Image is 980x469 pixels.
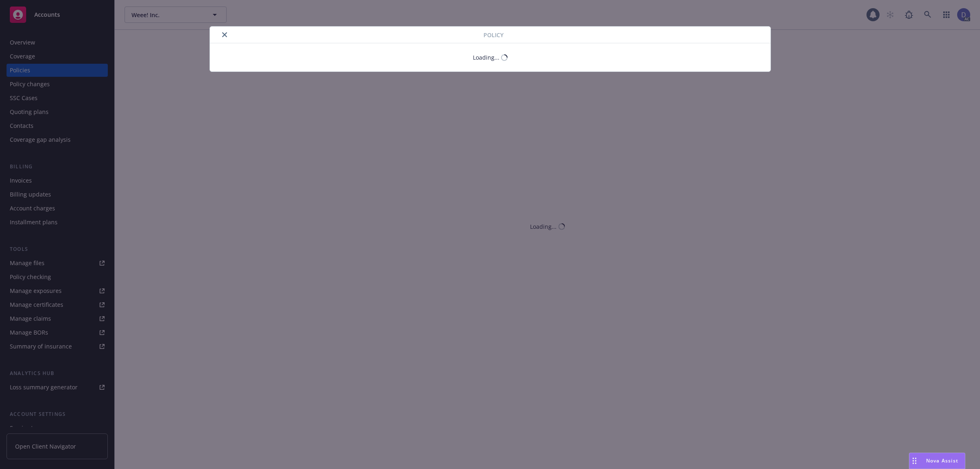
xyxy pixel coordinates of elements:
[473,53,499,62] div: Loading...
[926,457,958,464] span: Nova Assist
[909,453,920,469] div: Drag to move
[220,30,229,40] button: close
[483,31,503,39] span: Policy
[909,453,965,469] button: Nova Assist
